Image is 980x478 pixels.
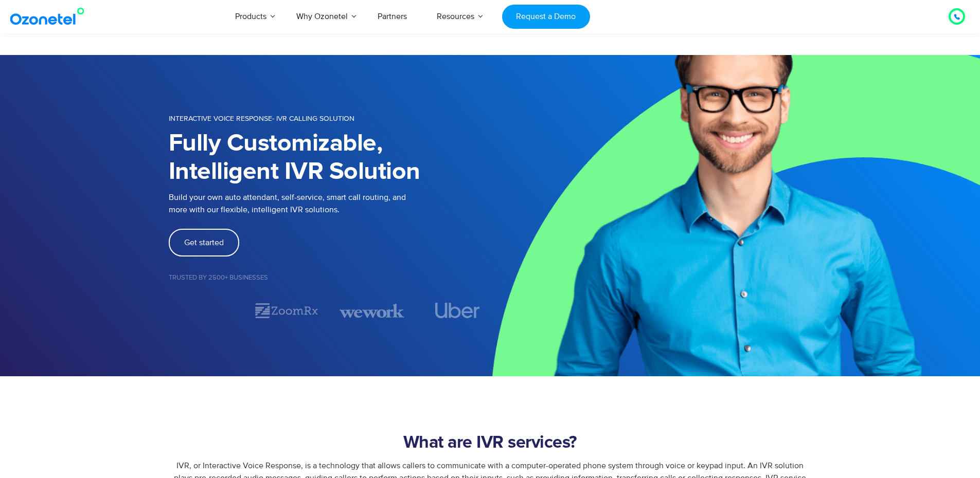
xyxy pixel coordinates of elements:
[169,229,239,256] a: Get started
[169,130,490,186] h1: Fully Customizable, Intelligent IVR Solution
[169,114,354,123] span: INTERACTIVE VOICE RESPONSE- IVR Calling Solution
[169,304,234,317] div: 1 / 7
[340,302,404,320] img: wework
[340,302,404,320] div: 3 / 7
[502,5,590,29] a: Request a Demo
[169,191,490,216] p: Build your own auto attendant, self-service, smart call routing, and more with our flexible, inte...
[169,433,812,453] h2: What are IVR services?
[425,303,490,318] div: 4 / 7
[254,302,319,320] img: zoomrx
[435,303,480,318] img: uber
[169,274,490,281] h5: Trusted by 2500+ Businesses
[169,302,490,320] div: Image Carousel
[184,238,224,247] span: Get started
[254,302,319,320] div: 2 / 7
